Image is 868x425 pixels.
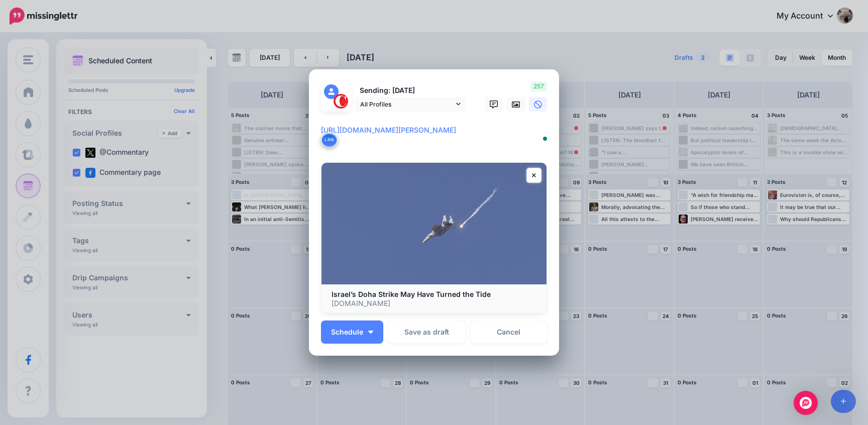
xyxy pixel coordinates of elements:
[368,331,373,334] img: arrow-down-white.png
[321,124,552,148] textarea: To enrich screen reader interactions, please activate Accessibility in Grammarly extension settings
[355,85,466,96] p: Sending: [DATE]
[331,329,363,336] span: Schedule
[332,290,491,298] b: Israel’s Doha Strike May Have Turned the Tide
[388,321,465,344] button: Save as draft
[332,299,536,308] p: [DOMAIN_NAME]
[321,163,547,284] img: Israel’s Doha Strike May Have Turned the Tide
[794,391,818,415] div: Open Intercom Messenger
[324,84,339,99] img: user_default_image.png
[321,132,338,147] button: Link
[360,99,454,110] span: All Profiles
[530,81,547,91] span: 257
[334,94,348,109] img: 291864331_468958885230530_187971914351797662_n-bsa127305.png
[355,97,466,112] a: All Profiles
[321,321,383,344] button: Schedule
[470,321,547,344] a: Cancel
